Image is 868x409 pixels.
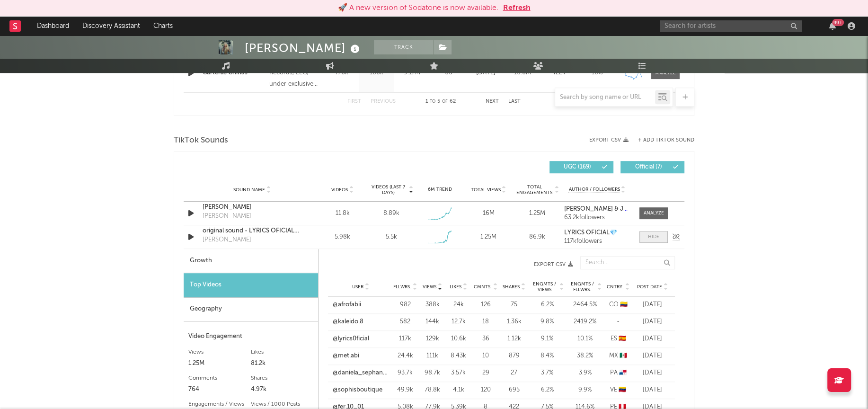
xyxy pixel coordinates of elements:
div: 18 [474,317,497,327]
a: [PERSON_NAME] [203,203,301,212]
div: 9.8 % [531,317,564,327]
div: [DATE] [635,317,670,327]
a: original sound - LYRICS OFICIAL💎 [203,226,301,236]
button: + Add TikTok Sound [629,138,694,143]
a: Charts [147,17,179,36]
div: 582 [393,317,417,327]
div: - [606,317,630,327]
div: 4.1k [448,385,469,395]
div: 66 [432,68,465,78]
input: Search by song name or URL [555,94,655,101]
div: 1.12k [502,334,526,344]
div: Growth [184,249,318,273]
span: Total Engagements [515,184,554,196]
span: Videos [331,187,348,193]
div: 24.4k [393,351,417,361]
div: MX [606,351,630,361]
span: Cntry. [607,284,624,290]
div: CO [606,300,630,310]
div: [DATE] [635,385,670,395]
div: [PERSON_NAME] [245,40,362,56]
div: 982 [393,300,417,310]
input: Search... [580,256,675,269]
button: Track [374,40,433,54]
div: 1.25M [188,358,251,369]
div: 98.7k [422,368,443,378]
span: Shares [503,284,520,290]
div: 6.2 % [531,385,564,395]
span: Likes [450,284,461,290]
div: PA [606,368,630,378]
div: Geography [184,297,318,321]
div: 120 [474,385,497,395]
button: Export CSV [337,262,573,267]
div: 695 [502,385,526,395]
div: 2464.5 % [568,300,602,310]
div: 3.9 % [568,368,602,378]
div: 10.6M [506,68,538,78]
div: 8.43k [448,351,469,361]
div: 5.98k [320,232,364,242]
div: 29 [474,368,497,378]
div: 81.2k [251,358,313,369]
div: [DATE] [635,368,670,378]
a: @lyrics0ficial [333,334,369,344]
div: 8.89k [383,209,399,218]
div: 36 [474,334,497,344]
span: Fllwrs. [393,284,411,290]
div: 93.7k [393,368,417,378]
div: 144k [422,317,443,327]
button: 99+ [829,22,836,30]
input: Search for artists [660,20,802,32]
div: Likes [251,347,313,358]
div: 11.8k [320,209,364,218]
div: 388k [422,300,443,310]
div: 117k followers [564,238,630,245]
a: LYRICS OFICIAL💎 [564,230,630,236]
span: Videos (last 7 days) [369,184,407,196]
div: ~ 10 % [579,68,611,78]
span: UGC ( 169 ) [556,164,599,170]
div: Views [188,347,251,358]
span: User [352,284,363,290]
div: 2419.2 % [568,317,602,327]
span: 🇻🇪 [619,387,626,393]
div: 63.2k followers [564,214,630,221]
div: 6M Trend [418,186,462,193]
div: 1.25M [515,209,559,218]
div: 100k [361,68,392,78]
div: 10 [474,351,497,361]
div: 476k [326,68,356,78]
div: 1.36k [502,317,526,327]
div: Carteras Chinas [203,68,265,78]
a: Dashboard [30,17,76,36]
span: Views [423,284,436,290]
button: + Add TikTok Sound [638,138,694,143]
div: [PERSON_NAME] [203,235,251,245]
span: 🇪🇸 [619,336,626,342]
div: 24k [448,300,469,310]
div: © 2025 Kira Records, LLC, under exclusive license to Warner Music Latina Inc. [269,56,321,90]
div: 129k [422,334,443,344]
div: 27 [502,368,526,378]
div: 764 [188,384,251,395]
div: [PERSON_NAME] [203,212,251,221]
div: 9.17M [397,68,427,78]
a: @daniela_sephaniaa04 [333,368,389,378]
div: 879 [502,351,526,361]
div: 9.9 % [568,385,602,395]
span: Engmts / Views [531,281,558,293]
div: VE [606,385,630,395]
div: 126 [474,300,497,310]
div: 99 + [832,19,844,26]
div: 1.25M [467,232,511,242]
div: [DATE] [635,300,670,310]
div: 86.9k [515,232,559,242]
span: Sound Name [233,187,265,193]
span: 🇨🇴 [620,302,628,308]
div: Video Engagement [188,331,313,342]
span: Author / Followers [568,187,620,193]
div: 49.9k [393,385,417,395]
div: 16M [467,209,511,218]
div: 4.97k [251,384,313,395]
